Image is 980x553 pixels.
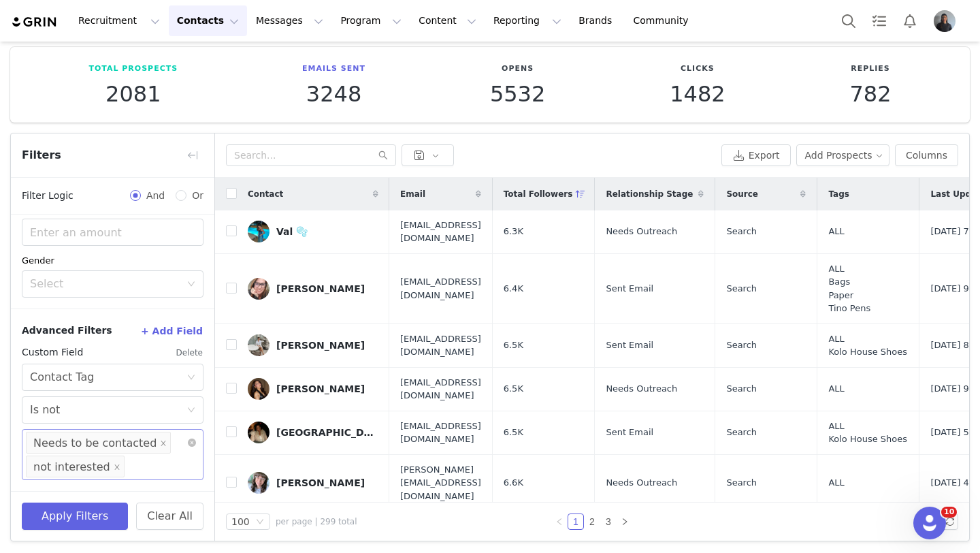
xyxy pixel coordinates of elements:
[176,342,203,364] button: Delete
[721,144,791,166] button: Export
[248,378,269,400] img: 37768d8e-4779-42c7-bd89-5e794fc39839.jpg
[606,282,653,296] span: Sent Email
[485,5,570,36] button: Reporting
[248,278,378,300] a: [PERSON_NAME]
[33,456,110,478] div: not interested
[136,503,203,530] button: Clear All
[400,420,481,446] span: [EMAIL_ADDRESS][DOMAIN_NAME]
[849,63,891,75] p: Replies
[601,514,616,529] a: 3
[276,477,365,488] div: [PERSON_NAME]
[22,345,83,360] span: Custom Field
[864,5,894,36] a: Tasks
[400,463,481,503] span: [PERSON_NAME][EMAIL_ADDRESS][DOMAIN_NAME]
[33,432,157,454] div: Needs to be contacted
[606,188,693,200] span: Relationship Stage
[490,82,545,106] p: 5532
[568,513,584,530] li: 1
[670,82,725,106] p: 1482
[895,144,958,166] button: Columns
[555,518,563,526] i: icon: left
[621,518,629,526] i: icon: right
[169,5,247,36] button: Contacts
[332,5,410,36] button: Program
[187,373,195,383] i: icon: down
[248,334,269,356] img: b5386ad4-c7f1-4b14-8d72-a8a36556e12c--s.jpg
[726,338,757,352] span: Search
[585,514,600,529] a: 2
[248,472,378,494] a: [PERSON_NAME]
[22,503,128,530] button: Apply Filters
[302,63,365,75] p: Emails Sent
[22,323,112,338] span: Advanced Filters
[226,144,396,166] input: Search...
[248,334,378,356] a: [PERSON_NAME]
[187,280,195,289] i: icon: down
[726,382,757,396] span: Search
[248,378,378,400] a: [PERSON_NAME]
[141,189,170,203] span: And
[726,188,758,200] span: Source
[248,422,378,443] a: [GEOGRAPHIC_DATA] | Travel, Lifestyle & Wellness
[22,219,203,245] input: Enter an amount
[504,188,573,200] span: Total Followers
[26,456,125,477] li: not interested
[400,219,481,245] span: [EMAIL_ADDRESS][DOMAIN_NAME]
[606,476,677,490] span: Needs Outreach
[30,277,180,291] div: Select
[248,278,269,300] img: b8aa5e85-a2fb-4bb5-a6b4-66a4d433dab6--s.jpg
[248,472,269,494] img: 5fbdd2e2-1f36-4128-9375-4b30152925b3.jpg
[378,151,388,160] i: icon: search
[490,63,545,75] p: Opens
[231,514,250,529] div: 100
[828,188,849,200] span: Tags
[276,516,357,528] span: per page | 299 total
[568,514,583,529] a: 1
[88,82,178,106] p: 2081
[504,338,523,352] span: 6.5K
[400,376,481,402] span: [EMAIL_ADDRESS][DOMAIN_NAME]
[276,383,365,394] div: [PERSON_NAME]
[670,63,725,75] p: Clicks
[22,147,61,163] span: Filters
[606,426,653,439] span: Sent Email
[926,10,969,32] button: Profile
[584,513,600,530] li: 2
[606,338,653,352] span: Sent Email
[726,282,757,296] span: Search
[934,10,955,32] img: cc71b267-0b3b-423d-9dc1-36f1a1f1817e.png
[570,5,624,36] a: Brands
[400,332,481,359] span: [EMAIL_ADDRESS][DOMAIN_NAME]
[276,427,378,438] div: [GEOGRAPHIC_DATA] | Travel, Lifestyle & Wellness
[140,320,203,342] button: + Add Field
[828,225,844,238] span: ALL
[600,513,617,530] li: 3
[88,63,178,75] p: Total Prospects
[828,262,870,315] span: ALL Bags Paper Tino Pens
[187,406,195,415] i: icon: down
[913,507,946,539] iframe: Intercom live chat
[828,332,907,359] span: ALL Kolo House Shoes
[114,463,120,471] i: icon: close
[188,439,196,447] i: icon: close-circle
[726,426,757,439] span: Search
[22,254,203,268] div: Gender
[276,340,365,351] div: [PERSON_NAME]
[256,518,264,527] i: icon: down
[828,420,907,446] span: ALL Kolo House Shoes
[160,439,167,447] i: icon: close
[796,144,890,166] button: Add Prospects
[30,397,60,423] div: Is not
[26,432,171,454] li: Needs to be contacted
[248,5,331,36] button: Messages
[606,225,677,238] span: Needs Outreach
[504,282,523,296] span: 6.4K
[941,507,957,518] span: 10
[248,221,269,242] img: 8ec3e206-3689-4d68-8b38-1bf0b2414fb6.jpg
[504,225,523,238] span: 6.3K
[726,225,757,238] span: Search
[248,188,283,200] span: Contact
[248,221,378,242] a: Val 🫧
[400,275,481,302] span: [EMAIL_ADDRESS][DOMAIN_NAME]
[504,426,523,439] span: 6.5K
